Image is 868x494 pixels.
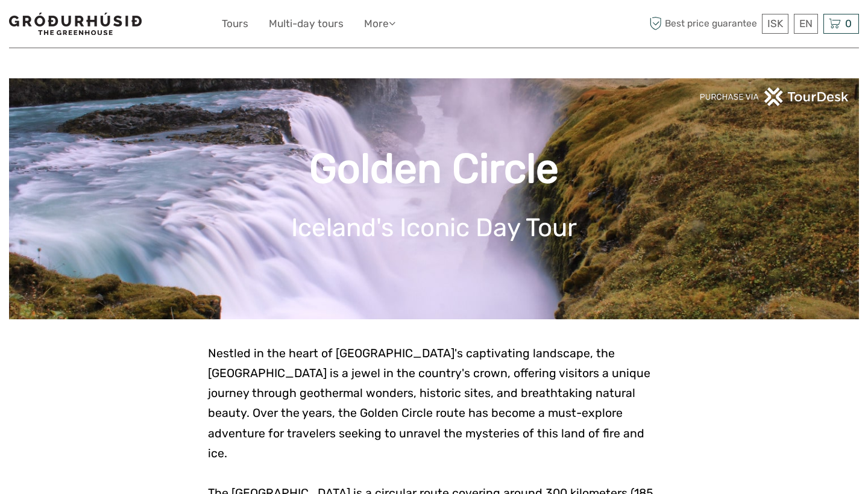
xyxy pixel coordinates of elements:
[9,13,142,35] img: 1578-341a38b5-ce05-4595-9f3d-b8aa3718a0b3_logo_small.jpg
[27,145,841,193] h1: Golden Circle
[269,15,344,33] a: Multi-day tours
[699,87,850,106] img: PurchaseViaTourDeskwhite.png
[222,15,248,33] a: Tours
[767,17,783,30] span: ISK
[794,14,818,34] div: EN
[208,346,650,460] span: Nestled in the heart of [GEOGRAPHIC_DATA]'s captivating landscape, the [GEOGRAPHIC_DATA] is a jew...
[647,14,759,34] span: Best price guarantee
[843,17,854,30] span: 0
[364,15,395,33] a: More
[27,213,841,243] h1: Iceland's Iconic Day Tour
